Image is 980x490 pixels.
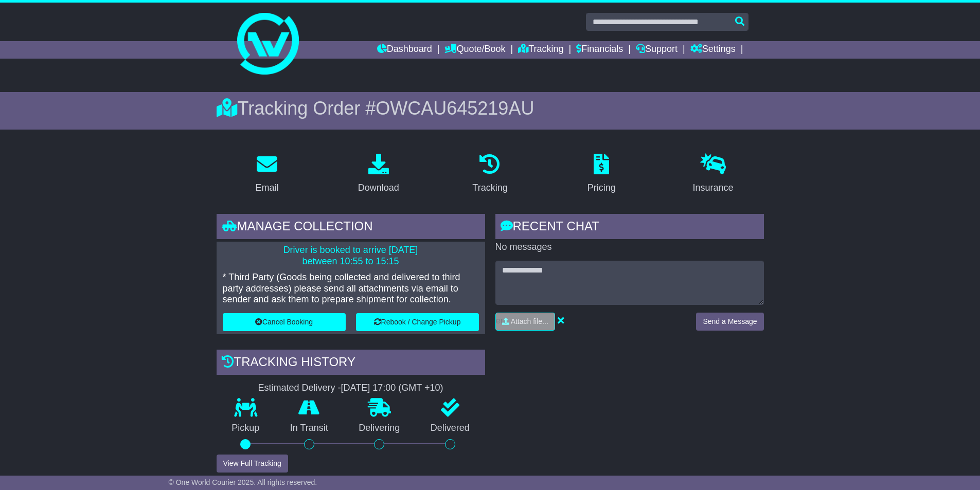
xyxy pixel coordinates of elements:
a: Dashboard [377,41,432,59]
div: Email [255,181,278,195]
button: Cancel Booking [223,313,346,331]
div: Download [358,181,399,195]
a: Support [636,41,678,59]
div: Manage collection [217,214,485,242]
p: Pickup [217,423,275,434]
div: Tracking Order # [217,97,764,119]
div: RECENT CHAT [495,214,764,242]
button: View Full Tracking [217,455,288,473]
p: * Third Party (Goods being collected and delivered to third party addresses) please send all atta... [223,272,479,305]
div: [DATE] 17:00 (GMT +10) [341,383,443,394]
div: Insurance [693,181,734,195]
a: Insurance [686,150,740,198]
div: Tracking history [217,350,485,377]
span: © One World Courier 2025. All rights reserved. [169,478,317,486]
div: Estimated Delivery - [217,383,485,394]
button: Rebook / Change Pickup [356,313,479,331]
p: In Transit [275,423,344,434]
div: Pricing [587,181,616,195]
a: Financials [576,41,623,59]
a: Email [248,150,285,198]
p: No messages [495,242,764,253]
a: Tracking [518,41,563,59]
a: Tracking [466,150,514,198]
span: OWCAU645219AU [376,98,534,119]
p: Driver is booked to arrive [DATE] between 10:55 to 15:15 [223,245,479,267]
p: Delivering [344,423,416,434]
p: Delivered [415,423,485,434]
a: Pricing [581,150,622,198]
button: Send a Message [696,313,763,331]
div: Tracking [472,181,507,195]
a: Settings [690,41,736,59]
a: Quote/Book [444,41,505,59]
a: Download [351,150,406,198]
